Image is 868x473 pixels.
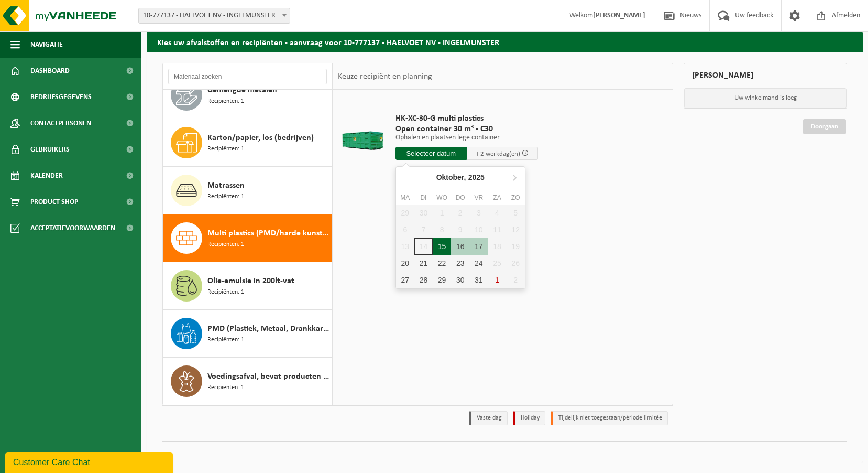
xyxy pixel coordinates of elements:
[551,411,668,425] li: Tijdelijk niet toegestaan/période limitée
[488,192,506,203] div: za
[469,411,508,425] li: Vaste dag
[451,272,469,288] div: 30
[433,238,451,255] div: 15
[395,134,538,142] p: Ophalen en plaatsen lege container
[207,227,329,240] span: Multi plastics (PMD/harde kunststoffen/spanbanden/EPS/folie naturel/folie gemengd)
[207,275,294,287] span: Olie-emulsie in 200lt-vat
[451,255,469,272] div: 23
[396,272,414,288] div: 27
[396,192,414,203] div: ma
[207,287,244,297] span: Recipiënten: 1
[684,63,847,88] div: [PERSON_NAME]
[513,411,545,425] li: Holiday
[414,255,433,272] div: 21
[414,272,433,288] div: 28
[163,214,332,262] button: Multi plastics (PMD/harde kunststoffen/spanbanden/EPS/folie naturel/folie gemengd) Recipiënten: 1
[207,144,244,154] span: Recipiënten: 1
[396,255,414,272] div: 20
[476,150,520,157] span: + 2 werkdag(en)
[469,255,488,272] div: 24
[451,238,469,255] div: 16
[469,192,488,203] div: vr
[395,147,467,160] input: Selecteer datum
[30,84,92,110] span: Bedrijfsgegevens
[432,169,489,186] div: Oktober,
[207,179,245,192] span: Matrassen
[163,71,332,119] button: Gemengde metalen Recipiënten: 1
[207,192,244,202] span: Recipiënten: 1
[207,132,314,144] span: Karton/papier, los (bedrijven)
[451,192,469,203] div: do
[30,58,70,84] span: Dashboard
[395,124,538,134] span: Open container 30 m³ - C30
[333,63,437,90] div: Keuze recipiënt en planning
[207,322,329,335] span: PMD (Plastiek, Metaal, Drankkartons) (bedrijven)
[30,189,78,215] span: Product Shop
[433,255,451,272] div: 22
[163,262,332,310] button: Olie-emulsie in 200lt-vat Recipiënten: 1
[139,8,290,23] span: 10-777137 - HAELVOET NV - INGELMUNSTER
[433,272,451,288] div: 29
[207,96,244,106] span: Recipiënten: 1
[138,8,290,24] span: 10-777137 - HAELVOET NV - INGELMUNSTER
[147,31,863,52] h2: Kies uw afvalstoffen en recipiënten - aanvraag voor 10-777137 - HAELVOET NV - INGELMUNSTER
[163,119,332,167] button: Karton/papier, los (bedrijven) Recipiënten: 1
[30,215,115,241] span: Acceptatievoorwaarden
[30,136,70,163] span: Gebruikers
[593,12,645,19] strong: [PERSON_NAME]
[163,310,332,358] button: PMD (Plastiek, Metaal, Drankkartons) (bedrijven) Recipiënten: 1
[469,272,488,288] div: 31
[395,113,538,124] span: HK-XC-30-G multi plastics
[414,192,433,203] div: di
[30,110,91,136] span: Contactpersonen
[207,240,244,250] span: Recipiënten: 1
[207,370,329,383] span: Voedingsafval, bevat producten van dierlijke oorsprong, onverpakt, categorie 3
[468,174,485,181] i: 2025
[5,450,175,473] iframe: chat widget
[30,31,63,58] span: Navigatie
[507,192,525,203] div: zo
[207,335,244,345] span: Recipiënten: 1
[803,119,846,134] a: Doorgaan
[684,88,847,108] p: Uw winkelmand is leeg
[163,358,332,405] button: Voedingsafval, bevat producten van dierlijke oorsprong, onverpakt, categorie 3 Recipiënten: 1
[469,238,488,255] div: 17
[168,69,327,84] input: Materiaal zoeken
[207,383,244,393] span: Recipiënten: 1
[163,167,332,214] button: Matrassen Recipiënten: 1
[30,163,63,189] span: Kalender
[433,192,451,203] div: wo
[207,84,277,96] span: Gemengde metalen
